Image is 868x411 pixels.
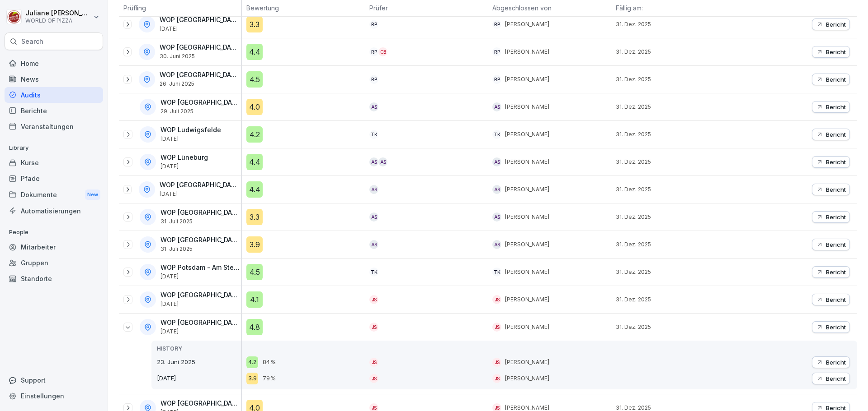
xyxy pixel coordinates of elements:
[157,374,241,383] p: [DATE]
[812,184,850,195] button: Bericht
[160,319,240,327] p: WOP [GEOGRAPHIC_DATA]
[812,156,850,168] button: Bericht
[492,323,501,332] div: JS
[85,189,100,200] div: New
[616,296,734,304] p: 31. Dez. 2025
[160,99,240,106] p: WOP [GEOGRAPHIC_DATA]
[492,20,501,29] div: RP
[246,181,263,198] div: 4.4
[616,130,734,139] p: 31. Dez. 2025
[505,130,549,139] p: [PERSON_NAME]
[369,212,378,222] div: AS
[369,47,378,56] div: RP
[369,75,378,84] div: RP
[246,373,258,384] div: 3.9
[369,157,378,166] div: AS
[369,130,378,139] div: TK
[492,374,501,383] div: JS
[616,158,734,166] p: 31. Dez. 2025
[826,158,846,166] p: Bericht
[826,186,846,193] p: Bericht
[826,103,846,111] p: Bericht
[505,213,549,221] p: [PERSON_NAME]
[492,47,501,56] div: RP
[492,102,501,111] div: AS
[160,218,240,225] p: 31. Juli 2025
[160,191,240,197] p: [DATE]
[369,295,378,304] div: JS
[246,264,263,280] div: 4.5
[826,131,846,138] p: Bericht
[5,155,103,171] a: Kurse
[246,99,263,115] div: 4.0
[246,44,263,60] div: 4.4
[160,44,240,51] p: WOP [GEOGRAPHIC_DATA] - [GEOGRAPHIC_DATA]
[492,268,501,277] div: TK
[826,241,846,248] p: Bericht
[160,236,240,244] p: WOP [GEOGRAPHIC_DATA]
[123,3,237,13] p: Prüfling
[5,71,103,87] a: News
[826,375,846,382] p: Bericht
[160,16,240,24] p: WOP [GEOGRAPHIC_DATA] - [GEOGRAPHIC_DATA]
[246,291,263,308] div: 4.1
[21,37,43,46] p: Search
[812,74,850,85] button: Bericht
[826,359,846,366] p: Bericht
[616,103,734,111] p: 31. Dez. 2025
[160,108,240,115] p: 29. Juli 2025
[826,268,846,276] p: Bericht
[5,171,103,186] div: Pfade
[492,75,501,84] div: RP
[160,246,240,252] p: 31. Juli 2025
[826,21,846,28] p: Bericht
[505,358,549,366] p: [PERSON_NAME]
[826,323,846,331] p: Bericht
[616,240,734,249] p: 31. Dez. 2025
[492,185,501,194] div: AS
[160,328,240,335] p: [DATE]
[826,48,846,55] p: Bericht
[5,103,103,119] a: Berichte
[263,374,276,383] p: 79%
[246,126,263,143] div: 4.2
[5,186,103,203] a: DokumenteNew
[157,345,241,353] p: HISTORY
[5,271,103,286] a: Standorte
[616,20,734,28] p: 31. Dez. 2025
[616,185,734,194] p: 31. Dez. 2025
[378,47,387,56] div: CB
[246,3,360,13] p: Bewertung
[5,388,103,404] div: Einstellungen
[812,211,850,223] button: Bericht
[246,154,263,170] div: 4.4
[505,240,549,249] p: [PERSON_NAME]
[160,264,240,272] p: WOP Potsdam - Am Stern
[812,373,850,384] button: Bericht
[246,356,258,368] div: 4.2
[5,55,103,71] a: Home
[812,356,850,368] button: Bericht
[505,185,549,194] p: [PERSON_NAME]
[160,81,240,87] p: 26. Juni 2025
[263,358,276,367] p: 84%
[812,239,850,250] button: Bericht
[160,154,208,162] p: WOP Lüneburg
[505,323,549,331] p: [PERSON_NAME]
[5,372,103,388] div: Support
[505,268,549,276] p: [PERSON_NAME]
[5,239,103,255] a: Mitarbeiter
[5,141,103,155] p: Library
[369,358,378,367] div: JS
[160,273,240,280] p: [DATE]
[246,71,263,88] div: 4.5
[616,75,734,83] p: 31. Dez. 2025
[812,129,850,140] button: Bericht
[246,209,263,225] div: 3.3
[5,119,103,134] div: Veranstaltungen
